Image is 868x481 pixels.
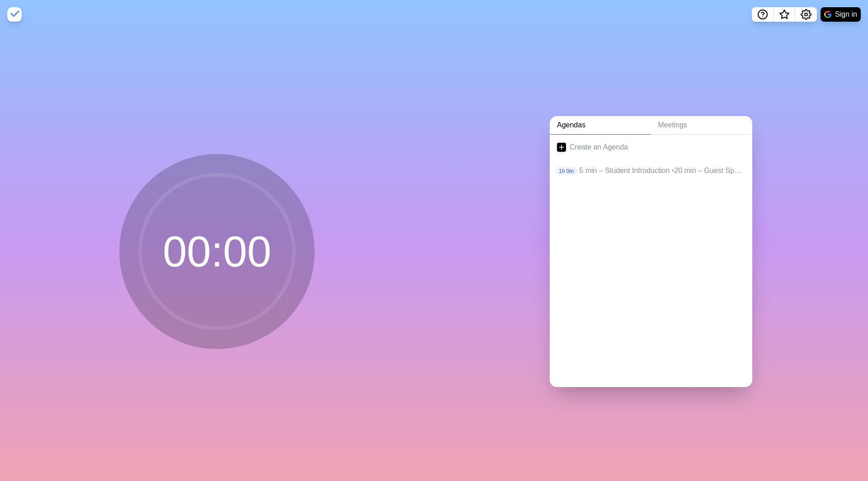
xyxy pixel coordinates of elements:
button: Sign in [821,7,861,22]
a: Meetings [651,116,752,135]
span: • [672,167,675,174]
a: Agendas [550,116,651,135]
button: What’s new [774,7,795,22]
a: Create an Agenda [550,135,752,160]
p: 1h 0m [555,167,577,175]
img: google logo [824,11,831,18]
img: timeblocks logo [7,7,22,22]
p: 5 min – Student Introduction 20 min – Guest Speaker Presentation 5 min – Q&A 20 min – Student Pre... [579,165,745,176]
button: Settings [795,7,817,22]
button: Help [752,7,774,22]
